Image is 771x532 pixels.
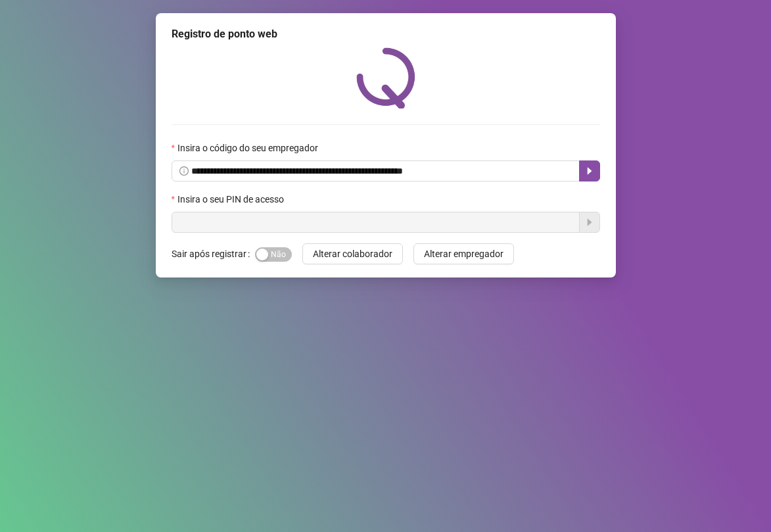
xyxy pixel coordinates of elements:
[172,26,600,42] div: Registro de ponto web
[313,247,392,261] span: Alterar colaborador
[356,47,415,109] img: QRPoint
[424,247,503,261] span: Alterar empregador
[172,141,327,155] label: Insira o código do seu empregador
[584,166,595,176] span: caret-right
[302,243,403,264] button: Alterar colaborador
[179,166,189,176] span: info-circle
[172,243,255,264] label: Sair após registrar
[172,192,292,206] label: Insira o seu PIN de acesso
[413,243,514,264] button: Alterar empregador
